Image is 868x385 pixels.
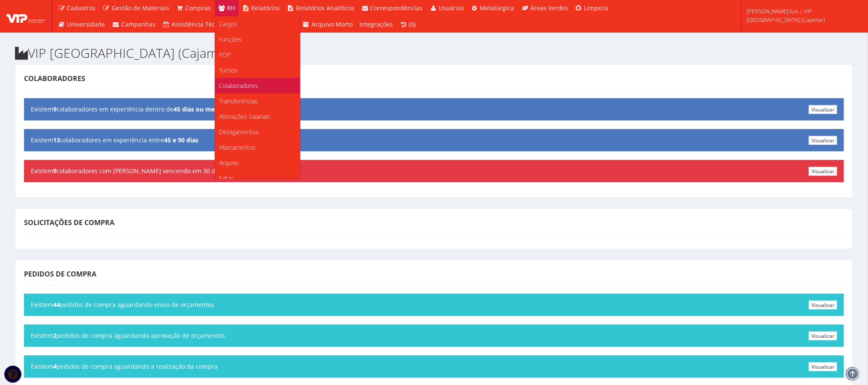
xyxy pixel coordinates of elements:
span: Gestão de Materiais [112,4,169,12]
span: Campanhas [121,20,156,28]
a: Transferências [215,93,300,109]
span: Transferências [219,97,258,105]
span: Universidade [67,20,105,28]
span: Colaboradores [24,74,85,83]
a: Visualizar [809,105,837,114]
span: Metalúrgica [480,4,515,12]
div: Existem pedidos de compra aguardando envio de orçamentos [24,294,844,316]
a: Assistência Técnica [159,16,231,33]
a: Integrações [356,16,396,33]
a: Alterações Salariais [215,109,300,124]
b: 45 dias ou menos [174,105,225,113]
b: 9 [53,105,57,113]
a: Visualizar [809,136,837,145]
a: Colaboradores [215,78,300,93]
span: Colaboradores [219,81,258,90]
a: Cargos [215,16,300,32]
a: Arquivo [215,155,300,171]
h2: VIP [GEOGRAPHIC_DATA] (Cajamar) [15,46,853,60]
div: Existem pedidos de compra aguardando a realização da compra [24,355,844,378]
span: Arquivo Morto [311,20,353,28]
span: Cadastros [67,4,96,12]
a: (0) [396,16,419,33]
span: RH [227,4,235,12]
span: (0) [409,20,416,28]
span: Assistência Técnica [172,20,227,28]
a: Afastamentos [215,140,300,155]
span: Desligamentos [219,128,259,136]
div: Existem pedidos de compra aguardando aprovação de orçamentos [24,325,844,347]
a: Faltas [215,171,300,186]
img: logo [6,10,45,23]
div: Existem colaboradores em experiência dentro de [24,98,844,120]
div: Existem colaboradores com [PERSON_NAME] vencendo em 30 dias ou menos [24,160,844,182]
span: Faltas [219,174,235,182]
span: Áreas Verdes [530,4,568,12]
b: 44 [53,301,60,309]
b: 9 [53,167,57,175]
b: 13 [53,136,60,144]
a: Turnos [215,63,300,78]
a: Universidade [54,16,109,33]
span: Funções [219,35,242,43]
span: Arquivo [219,159,239,167]
span: Solicitações de Compra [24,218,114,227]
b: 2 [53,331,57,340]
span: Integrações [359,20,393,28]
span: Alterações Salariais [219,112,271,120]
span: [PERSON_NAME].luis | VIP [GEOGRAPHIC_DATA] (Cajamar) [747,7,857,24]
span: Pedidos de Compra [24,269,96,279]
span: Afastamentos [219,143,256,151]
span: Compras [186,4,211,12]
span: POP [219,51,231,59]
a: Arquivo Morto [299,16,356,33]
b: 4 [53,362,57,370]
a: Funções [215,32,300,47]
span: Correspondências [371,4,423,12]
span: Relatórios [251,4,280,12]
a: Visualizar [809,301,837,310]
a: Campanhas [109,16,159,33]
span: Cargos [219,20,238,28]
div: Existem colaboradores em experiência entre [24,129,844,151]
span: Usuários [439,4,464,12]
span: Relatórios Analíticos [296,4,354,12]
a: Desligamentos [215,124,300,140]
a: Visualizar [809,167,837,176]
span: Limpeza [584,4,608,12]
span: Turnos [219,66,238,74]
a: POP [215,47,300,63]
a: Visualizar [809,331,837,340]
b: 45 e 90 dias [164,136,198,144]
a: Visualizar [809,362,837,371]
